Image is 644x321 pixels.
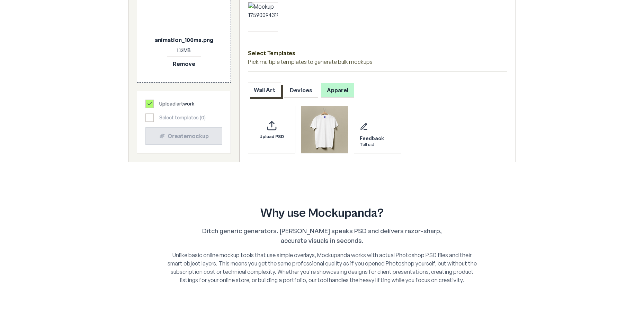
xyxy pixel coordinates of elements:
button: Createmockup [145,127,222,145]
div: Select template T-Shirt [301,106,348,153]
p: Unlike basic online mockup tools that use simple overlays, Mockupanda works with actual Photoshop... [167,251,477,284]
div: Feedback [360,135,384,142]
p: Ditch generic generators. [PERSON_NAME] speaks PSD and delivers razor-sharp, accurate visuals in ... [189,226,455,245]
button: Devices [284,83,318,98]
p: animation_100ms.png [148,36,220,44]
img: T-Shirt [301,106,348,153]
p: Pick multiple templates to generate bulk mockups [248,58,507,66]
button: Wall Art [248,83,281,97]
p: 1.12 MB [148,47,220,54]
span: Upload PSD [259,134,284,140]
h2: Why use Mockupanda? [139,206,505,220]
div: Upload custom PSD template [248,106,295,153]
div: Create mockup [151,132,216,140]
button: Remove [167,57,201,71]
h3: Select Templates [248,49,507,58]
span: Select templates ( 0 ) [159,114,206,121]
button: Apparel [321,83,354,98]
span: Upload artwork [159,100,194,107]
div: Tell us! [360,142,384,147]
div: Send feedback [354,106,401,153]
